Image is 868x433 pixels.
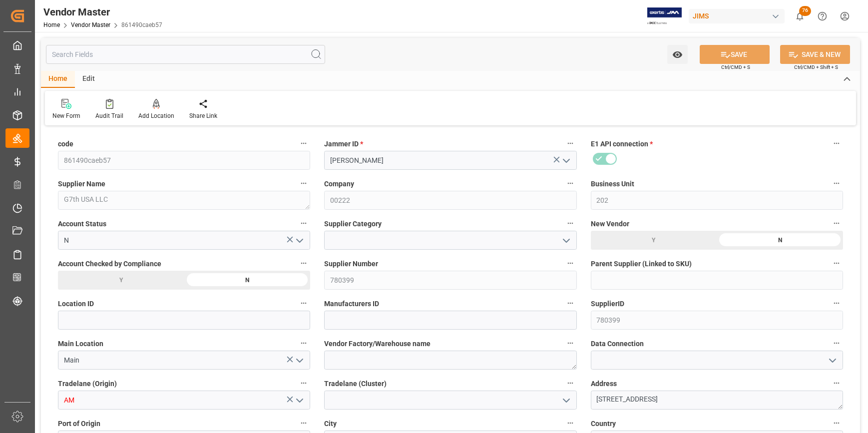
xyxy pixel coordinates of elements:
button: open menu [558,153,573,168]
button: open menu [292,353,307,368]
div: Audit Trail [95,111,123,120]
img: Exertis%20JAM%20-%20Email%20Logo.jpg_1722504956.jpg [647,7,682,25]
span: Supplier Name [58,179,105,189]
span: E1 API connection [591,139,653,149]
button: Supplier Number [564,257,577,270]
button: Jammer ID * [564,137,577,150]
span: Parent Supplier (Linked to SKU) [591,259,692,269]
a: Home [43,21,60,28]
span: Data Connection [591,339,644,349]
button: Country [830,417,843,430]
div: New Form [52,111,80,120]
span: code [58,139,73,149]
span: Country [591,419,616,429]
input: Search Fields [46,45,325,64]
button: open menu [558,233,573,248]
button: Main Location [297,337,310,350]
button: open menu [292,233,307,248]
span: Vendor Factory/Warehouse name [324,339,431,349]
div: Edit [75,71,102,88]
span: City [324,419,337,429]
button: open menu [558,393,573,408]
div: Add Location [138,111,174,120]
span: Address [591,379,617,389]
button: Company [564,177,577,190]
span: Location ID [58,299,94,309]
textarea: G7th USA LLC [58,191,310,210]
div: Vendor Master [43,4,162,19]
button: Manufacturers ID [564,297,577,310]
span: 76 [799,6,811,16]
div: Y [58,271,184,290]
button: Account Checked by Compliance [297,257,310,270]
button: Port of Origin [297,417,310,430]
span: Business Unit [591,179,634,189]
span: Account Status [58,219,106,229]
button: open menu [824,353,839,368]
textarea: [STREET_ADDRESS] [591,391,843,410]
span: Account Checked by Compliance [58,259,161,269]
button: Tradelane (Origin) [297,377,310,390]
button: Help Center [811,5,834,27]
button: JIMS [689,6,789,25]
button: SAVE [700,45,770,64]
div: JIMS [689,9,785,23]
span: Tradelane (Cluster) [324,379,387,389]
button: Data Connection [830,337,843,350]
button: SAVE & NEW [780,45,850,64]
button: Parent Supplier (Linked to SKU) [830,257,843,270]
span: Main Location [58,339,103,349]
a: Vendor Master [71,21,110,28]
button: SupplierID [830,297,843,310]
button: Vendor Factory/Warehouse name [564,337,577,350]
span: Manufacturers ID [324,299,379,309]
div: Home [41,71,75,88]
button: E1 API connection * [830,137,843,150]
button: New Vendor [830,217,843,230]
button: Address [830,377,843,390]
button: code [297,137,310,150]
span: Jammer ID [324,139,363,149]
span: Supplier Category [324,219,382,229]
span: Tradelane (Origin) [58,379,117,389]
div: N [184,271,311,290]
button: open menu [292,393,307,408]
div: Share Link [189,111,217,120]
div: Y [591,231,717,250]
button: Supplier Name [297,177,310,190]
div: N [717,231,843,250]
button: Tradelane (Cluster) [564,377,577,390]
span: SupplierID [591,299,624,309]
button: City [564,417,577,430]
button: show 76 new notifications [789,5,811,27]
button: Business Unit [830,177,843,190]
button: open menu [667,45,688,64]
span: Port of Origin [58,419,100,429]
button: Account Status [297,217,310,230]
button: Location ID [297,297,310,310]
span: Company [324,179,354,189]
span: Ctrl/CMD + S [721,63,750,71]
span: Ctrl/CMD + Shift + S [794,63,838,71]
span: New Vendor [591,219,629,229]
button: Supplier Category [564,217,577,230]
span: Supplier Number [324,259,378,269]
